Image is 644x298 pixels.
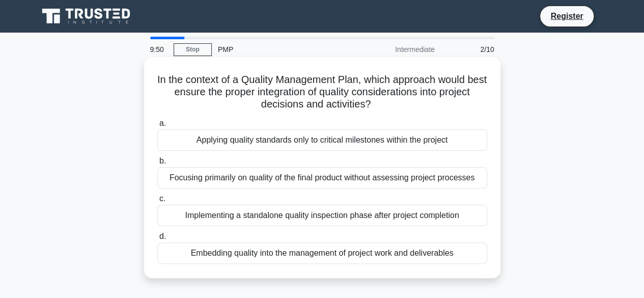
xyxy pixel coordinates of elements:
a: Stop [174,43,212,56]
div: 9:50 [144,39,174,60]
div: Applying quality standards only to critical milestones within the project [157,129,487,151]
span: c. [159,194,165,203]
div: Embedding quality into the management of project work and deliverables [157,242,487,264]
div: Implementing a standalone quality inspection phase after project completion [157,205,487,226]
div: PMP [212,39,352,60]
h5: In the context of a Quality Management Plan, which approach would best ensure the proper integrat... [156,73,488,111]
a: Register [544,10,589,22]
span: b. [159,156,166,165]
div: Focusing primarily on quality of the final product without assessing project processes [157,167,487,188]
span: d. [159,232,166,240]
div: 2/10 [441,39,500,60]
span: a. [159,119,166,127]
div: Intermediate [352,39,441,60]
